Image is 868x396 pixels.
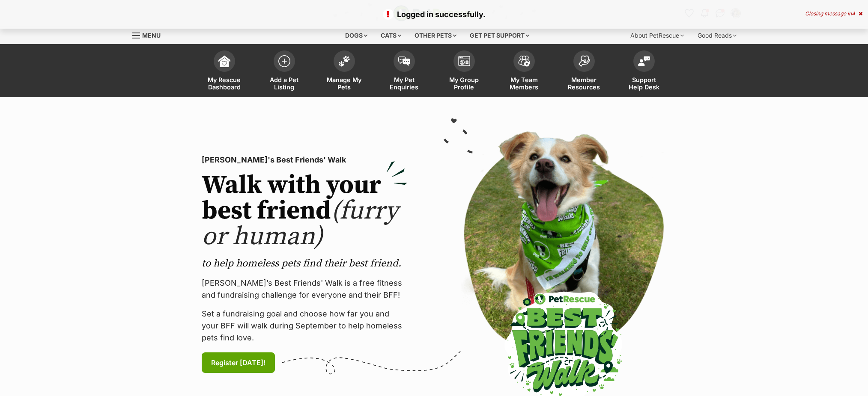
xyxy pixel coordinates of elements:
a: Menu [132,27,167,42]
span: Member Resources [565,76,603,91]
a: Manage My Pets [314,46,374,97]
div: Dogs [339,27,373,44]
a: My Rescue Dashboard [194,46,254,97]
img: add-pet-listing-icon-0afa8454b4691262ce3f59096e99ab1cd57d4a30225e0717b998d2c9b9846f56.svg [278,55,290,67]
p: Set a fundraising goal and choose how far you and your BFF will walk during September to help hom... [202,308,407,344]
span: My Pet Enquiries [385,76,424,91]
div: Other pets [409,27,462,44]
a: Member Resources [554,46,614,97]
span: Menu [142,32,161,39]
img: pet-enquiries-icon-7e3ad2cf08bfb03b45e93fb7055b45f3efa6380592205ae92323e6603595dc1f.svg [398,56,410,66]
h2: Walk with your best friend [202,173,407,250]
p: to help homeless pets find their best friend. [202,257,407,270]
span: Support Help Desk [625,76,663,91]
div: Cats [375,27,407,44]
a: My Pet Enquiries [374,46,434,97]
img: dashboard-icon-eb2f2d2d3e046f16d808141f083e7271f6b2e854fb5c12c21221c1fb7104beca.svg [218,55,230,67]
span: Add a Pet Listing [265,76,304,91]
span: Register [DATE]! [211,358,265,368]
a: Support Help Desk [614,46,674,97]
img: member-resources-icon-8e73f808a243e03378d46382f2149f9095a855e16c252ad45f914b54edf8863c.svg [578,55,590,67]
span: My Group Profile [445,76,483,91]
a: Add a Pet Listing [254,46,314,97]
a: Register [DATE]! [202,352,275,373]
img: team-members-icon-5396bd8760b3fe7c0b43da4ab00e1e3bb1a5d9ba89233759b79545d2d3fc5d0d.svg [518,56,530,67]
span: Manage My Pets [325,76,364,91]
p: [PERSON_NAME]'s Best Friends' Walk [202,154,407,166]
img: manage-my-pets-icon-02211641906a0b7f246fdf0571729dbe1e7629f14944591b6c1af311fb30b64b.svg [338,56,350,67]
img: help-desk-icon-fdf02630f3aa405de69fd3d07c3f3aa587a6932b1a1747fa1d2bba05be0121f9.svg [638,56,650,66]
div: About PetRescue [624,27,690,44]
p: [PERSON_NAME]’s Best Friends' Walk is a free fitness and fundraising challenge for everyone and t... [202,277,407,301]
span: My Team Members [505,76,543,91]
span: My Rescue Dashboard [205,76,244,91]
span: (furry or human) [202,195,398,253]
div: Good Reads [692,27,743,44]
div: Get pet support [464,27,535,44]
a: My Group Profile [434,46,494,97]
a: My Team Members [494,46,554,97]
img: group-profile-icon-3fa3cf56718a62981997c0bc7e787c4b2cf8bcc04b72c1350f741eb67cf2f40e.svg [458,56,470,66]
